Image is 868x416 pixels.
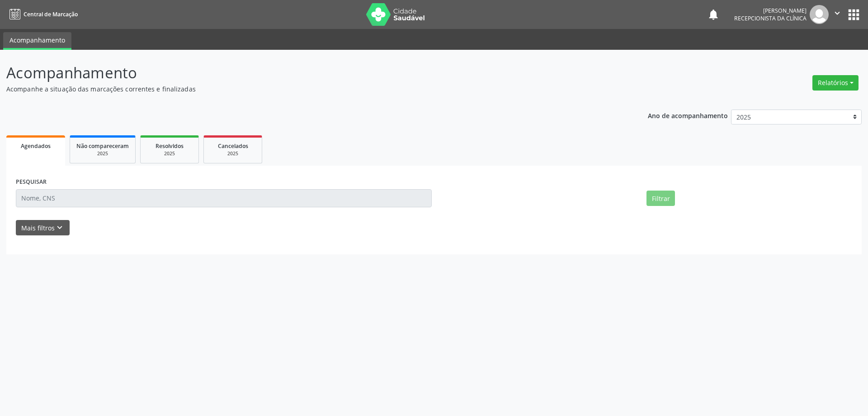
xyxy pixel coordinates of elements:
[846,7,862,23] button: apps
[829,5,846,24] button: 
[646,191,675,206] button: Filtrar
[810,5,829,24] img: img
[76,150,129,157] div: 2025
[6,62,605,84] p: Acompanhamento
[6,84,605,94] p: Acompanhe a situação das marcações correntes e finalizadas
[156,142,184,150] span: Resolvidos
[16,189,432,207] input: Nome, CNS
[16,175,47,189] label: PESQUISAR
[76,142,129,150] span: Não compareceram
[6,7,78,22] a: Central de Marcação
[707,8,720,21] button: notifications
[21,142,51,150] span: Agendados
[734,14,807,22] span: Recepcionista da clínica
[16,220,70,236] button: Mais filtroskeyboard_arrow_down
[24,10,78,18] span: Central de Marcação
[218,142,248,150] span: Cancelados
[832,8,842,18] i: 
[210,150,255,157] div: 2025
[648,110,728,121] p: Ano de acompanhamento
[3,32,71,50] a: Acompanhamento
[55,223,65,233] i: keyboard_arrow_down
[734,7,807,14] div: [PERSON_NAME]
[812,75,859,91] button: Relatórios
[147,150,192,157] div: 2025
